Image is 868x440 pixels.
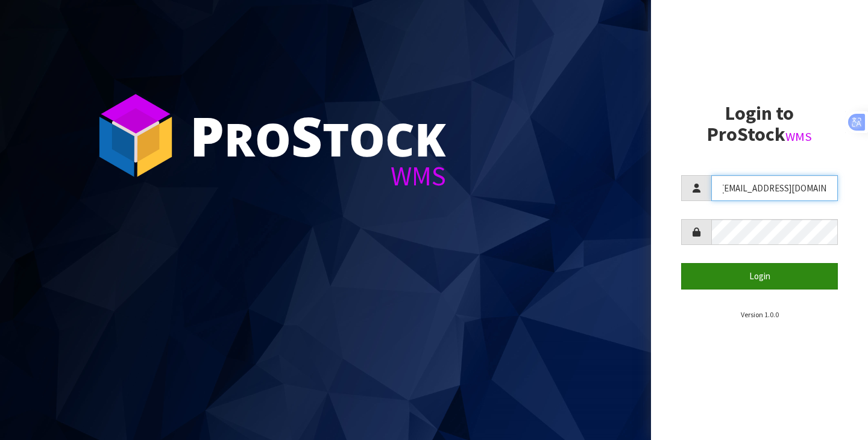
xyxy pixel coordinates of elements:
small: WMS [785,129,812,144]
div: WMS [190,163,446,190]
h2: Login to ProStock [681,103,838,145]
span: S [291,99,322,172]
small: Version 1.0.0 [741,310,779,319]
input: Username [711,175,838,201]
button: Login [681,263,838,289]
span: P [190,99,224,172]
img: ProStock Cube [90,90,181,181]
div: ro tock [190,108,446,163]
